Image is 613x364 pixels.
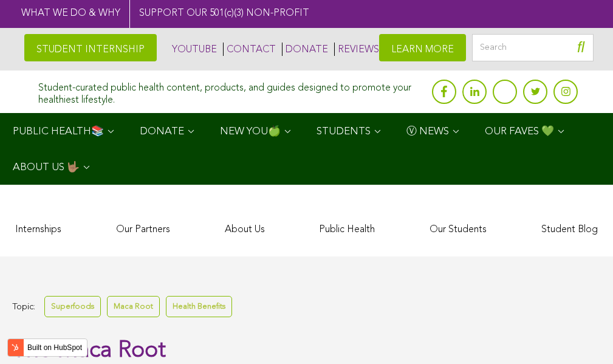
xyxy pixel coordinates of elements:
[472,113,577,149] a: OUR FAVES 💚
[12,299,35,315] span: Topic:
[472,34,594,61] input: Search
[379,34,466,61] a: LEARN MORE
[304,113,394,149] a: STUDENTS
[552,306,613,364] iframe: Chat Widget
[282,43,328,56] a: DONATE
[334,43,379,56] a: REVIEWS
[8,340,22,355] img: HubSpot sprocket logo
[24,34,157,61] a: STUDENT INTERNSHIP
[127,113,207,149] a: DONATE
[169,43,217,56] a: YOUTUBE
[44,296,101,317] a: Superfoods
[38,77,426,106] div: Student-curated public health content, products, and guides designed to promote your healthiest l...
[223,43,276,56] a: CONTACT
[207,113,304,149] a: NEW YOU🍏
[166,296,232,317] a: Health Benefits
[394,113,472,149] a: Ⓥ NEWS
[7,338,87,357] button: Built on HubSpot
[22,340,87,355] label: Built on HubSpot
[107,296,160,317] a: Maca Root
